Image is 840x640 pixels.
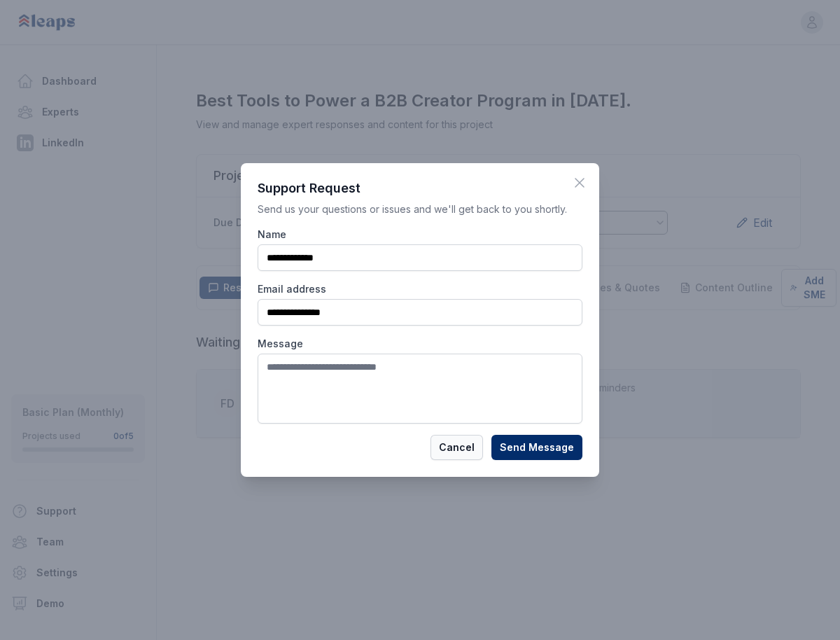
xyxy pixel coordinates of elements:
[258,180,582,197] h3: Support Request
[258,337,582,351] label: Message
[430,435,483,460] button: Cancel
[258,228,582,242] label: Name
[258,282,582,296] label: Email address
[258,202,582,216] p: Send us your questions or issues and we'll get back to you shortly.
[491,435,582,460] button: Send Message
